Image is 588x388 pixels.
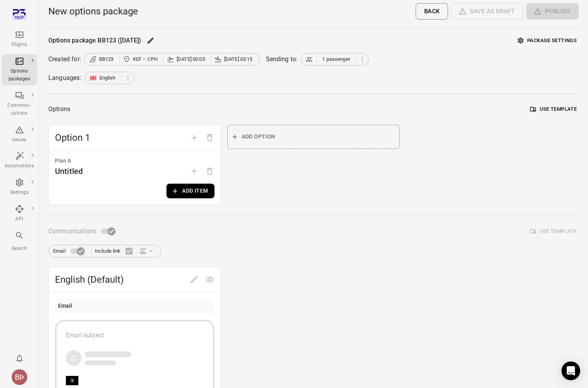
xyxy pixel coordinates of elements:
[202,275,218,283] span: Preview
[177,55,205,63] span: [DATE] 00:05
[2,89,37,120] a: Communi-cations
[5,162,34,170] div: Automations
[322,55,350,63] span: 1 passenger
[186,133,202,141] span: Add option
[2,28,37,51] a: Flights
[2,54,37,85] a: Options packages
[55,131,186,144] span: Option 1
[224,55,253,63] span: [DATE] 03:15
[5,245,34,253] div: Search
[48,36,142,45] div: Options package BB123 ([DATE])
[516,35,579,47] button: Package settings
[202,133,218,141] span: Delete option
[528,103,579,115] button: Use template
[5,189,34,197] div: Settings
[9,366,30,388] button: Baldur Þór Emilsson [Baldur test]
[416,3,448,19] button: Back
[55,165,83,177] div: Untitled
[99,55,114,63] span: BB123
[53,244,88,259] label: Email
[202,167,218,175] span: Options need to have at least one plan
[145,35,156,46] button: Edit
[186,275,202,283] span: Edit
[48,5,138,18] h1: New options package
[48,104,70,115] div: Options
[55,157,214,165] div: Plan A
[85,72,135,84] div: English
[5,67,34,83] div: Options packages
[48,73,81,83] div: Languages:
[2,175,37,199] a: Settings
[266,55,298,64] div: Sending to:
[12,351,27,366] button: Notifications
[186,167,202,175] span: Add plan
[99,74,116,82] span: English
[48,226,96,237] span: Communications
[301,53,369,66] div: 1 passenger
[55,273,186,286] span: English (Default)
[5,136,34,144] div: Issues
[166,184,214,198] button: Add item
[48,55,81,64] div: Created for:
[12,369,27,385] div: BÞ
[5,102,34,117] div: Communi-cations
[133,55,158,63] span: KEF – CPH
[58,302,73,310] div: Email
[561,361,580,380] div: Open Intercom Messenger
[2,229,37,255] button: Search
[95,243,137,259] label: Include link
[2,202,37,225] a: API
[5,215,34,223] div: API
[5,41,34,49] div: Flights
[2,149,37,172] a: Automations
[2,123,37,146] a: Issues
